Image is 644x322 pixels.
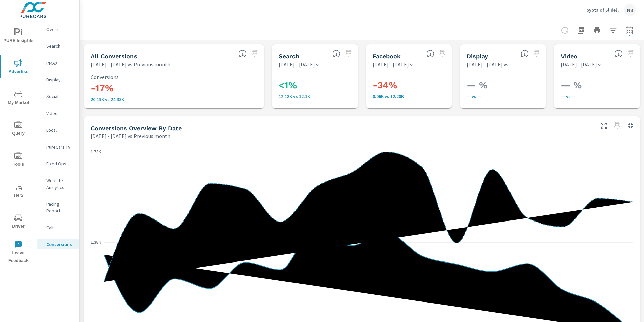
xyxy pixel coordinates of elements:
[373,60,421,68] p: [DATE] - [DATE] vs Previous month
[91,240,101,245] text: 1.38K
[531,48,542,59] span: Select a preset date range to save this widget
[37,41,79,51] div: Search
[46,224,74,231] p: Calls
[2,59,35,76] span: Advertise
[37,142,79,152] div: PureCars TV
[91,74,257,80] p: Conversions
[332,50,340,58] span: Search Conversions include Actions, Leads and Unmapped Conversions.
[612,120,623,131] span: Select a preset date range to save this widget
[46,93,74,100] p: Social
[91,97,257,102] p: 20,191 vs 24,376
[46,127,74,133] p: Local
[91,132,170,140] p: [DATE] - [DATE] vs Previous month
[574,24,588,37] button: "Export Report to PDF"
[91,60,170,68] p: [DATE] - [DATE] vs Previous month
[46,160,74,167] p: Fixed Ops
[37,159,79,169] div: Fixed Ops
[46,201,74,214] p: Pacing Report
[598,120,609,131] button: Make Fullscreen
[279,80,367,91] h3: <1%
[46,59,74,66] p: PMAX
[37,58,79,68] div: PMAX
[46,241,74,248] p: Conversions
[91,150,101,154] text: 1.72K
[2,183,35,199] span: Tier2
[46,144,74,150] p: PureCars TV
[584,7,619,13] p: Toyota of Slidell
[37,125,79,135] div: Local
[2,241,35,265] span: Leave Feedback
[373,80,461,91] h3: -34%
[0,20,37,268] div: nav menu
[249,48,260,59] span: Select a preset date range to save this widget
[625,48,636,59] span: Select a preset date range to save this widget
[623,24,636,37] button: Select Date Range
[2,214,35,230] span: Driver
[46,177,74,191] p: Website Analytics
[373,53,401,60] h5: Facebook
[467,53,488,60] h5: Display
[37,75,79,85] div: Display
[279,53,299,60] h5: Search
[279,60,327,68] p: [DATE] - [DATE] vs Previous month
[467,94,555,99] p: — vs —
[2,28,35,45] span: PURE Insights
[37,199,79,216] div: Pacing Report
[2,121,35,137] span: Query
[373,94,461,99] p: 8,062 vs 12,280
[614,50,623,58] span: Video Conversions include Actions, Leads and Unmapped Conversions
[37,91,79,102] div: Social
[2,90,35,107] span: My Market
[46,110,74,117] p: Video
[91,53,137,60] h5: All Conversions
[606,24,620,37] button: Apply Filters
[37,239,79,249] div: Conversions
[46,26,74,33] p: Overall
[467,80,555,91] h3: — %
[37,175,79,192] div: Website Analytics
[561,60,609,68] p: [DATE] - [DATE] vs Previous month
[625,120,636,131] button: Minimize Widget
[279,94,367,99] p: 12,129 vs 12,096
[238,50,247,58] span: All Conversions include Actions, Leads and Unmapped Conversions
[590,24,604,37] button: Print Report
[37,108,79,118] div: Video
[343,48,354,59] span: Select a preset date range to save this widget
[521,50,529,58] span: Display Conversions include Actions, Leads and Unmapped Conversions
[91,83,257,94] h3: -17%
[46,43,74,49] p: Search
[426,50,434,58] span: All conversions reported from Facebook with duplicates filtered out
[467,60,515,68] p: [DATE] - [DATE] vs Previous month
[91,125,182,132] h5: Conversions Overview By Date
[37,223,79,233] div: Calls
[46,76,74,83] p: Display
[2,152,35,168] span: Tools
[37,24,79,34] div: Overall
[561,53,577,60] h5: Video
[624,4,636,16] div: NB
[437,48,448,59] span: Select a preset date range to save this widget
